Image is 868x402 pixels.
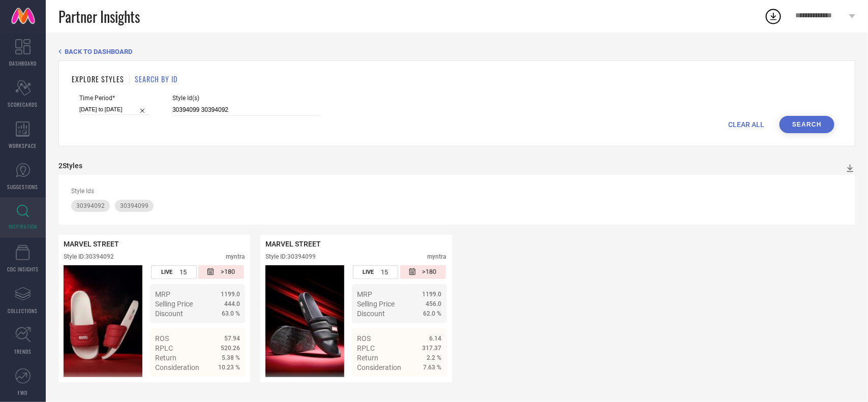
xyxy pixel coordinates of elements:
[780,116,834,133] button: Search
[353,265,399,279] div: Number of days the style has been live on the platform
[224,300,240,307] span: 444.0
[218,364,240,371] span: 10.23 %
[221,345,240,352] span: 520.26
[155,310,183,318] span: Discount
[428,253,447,260] div: myntra
[357,310,385,318] span: Discount
[381,268,388,276] span: 15
[79,95,149,102] span: Time Period*
[422,268,436,276] span: >180
[728,120,764,129] span: CLEAR ALL
[357,344,375,352] span: RPLC
[79,104,149,115] input: Select time period
[198,265,244,279] div: Number of days since the style was first listed on the platform
[65,48,132,55] span: BACK TO DASHBOARD
[426,300,442,307] span: 456.0
[427,354,442,361] span: 2.2 %
[64,265,142,377] div: Click to view image
[72,74,124,84] h1: EXPLORE STYLES
[58,162,82,170] div: 2 Styles
[179,268,187,276] span: 15
[357,300,395,308] span: Selling Price
[424,364,442,371] span: 7.63 %
[14,348,32,355] span: TRENDS
[764,7,783,25] div: Open download list
[217,382,240,390] span: Details
[135,74,177,84] h1: SEARCH BY ID
[71,188,843,195] div: Style Ids
[222,354,240,361] span: 5.38 %
[58,48,855,55] div: Back TO Dashboard
[226,253,245,260] div: myntra
[265,240,321,248] span: MARVEL STREET
[363,269,374,275] span: LIVE
[18,389,28,396] span: FWD
[207,382,240,390] a: Details
[221,291,240,298] span: 1199.0
[423,291,442,298] span: 1199.0
[8,307,38,315] span: COLLECTIONS
[9,59,37,67] span: DASHBOARD
[155,363,199,372] span: Consideration
[76,202,105,209] span: 30394092
[265,253,316,260] div: Style ID: 30394099
[430,335,442,342] span: 6.14
[423,345,442,352] span: 317.37
[8,183,39,191] span: SUGGESTIONS
[357,290,372,298] span: MRP
[64,265,142,377] img: Style preview image
[424,310,442,317] span: 62.0 %
[409,382,442,390] a: Details
[224,335,240,342] span: 57.94
[9,142,37,149] span: WORKSPACE
[155,300,193,308] span: Selling Price
[400,265,446,279] div: Number of days since the style was first listed on the platform
[419,382,442,390] span: Details
[222,310,240,317] span: 63.0 %
[7,265,39,273] span: CDC INSIGHTS
[58,6,140,27] span: Partner Insights
[155,354,176,362] span: Return
[357,354,378,362] span: Return
[172,104,320,116] input: Enter comma separated style ids e.g. 12345, 67890
[8,101,38,108] span: SCORECARDS
[64,253,114,260] div: Style ID: 30394092
[172,95,320,102] span: Style Id(s)
[64,240,119,248] span: MARVEL STREET
[357,363,401,372] span: Consideration
[155,290,170,298] span: MRP
[161,269,172,275] span: LIVE
[155,344,173,352] span: RPLC
[221,268,235,276] span: >180
[120,202,148,209] span: 30394099
[265,265,344,377] img: Style preview image
[357,334,371,343] span: ROS
[9,223,37,230] span: INSPIRATION
[151,265,197,279] div: Number of days the style has been live on the platform
[265,265,344,377] div: Click to view image
[155,334,169,343] span: ROS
